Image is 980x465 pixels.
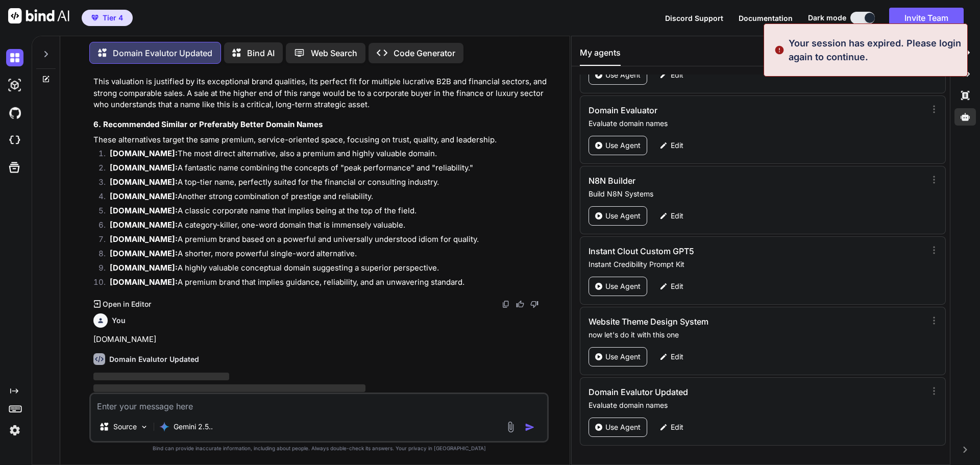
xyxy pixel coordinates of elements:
[525,422,535,432] img: icon
[671,352,683,362] p: Edit
[789,36,961,64] p: Your session has expired. Please login again to continue.
[311,47,357,59] p: Web Search
[505,421,517,433] img: attachment
[93,134,547,146] p: These alternatives target the same premium, service-oriented space, focusing on trust, quality, a...
[6,49,23,66] img: darkChat
[605,70,641,80] p: Use Agent
[516,300,524,308] img: like
[589,386,822,398] h3: Domain Evalutor Updated
[589,104,822,116] h3: Domain Evaluator
[110,163,178,173] strong: [DOMAIN_NAME]:
[110,277,178,287] strong: [DOMAIN_NAME]:
[91,394,547,412] textarea: [DOMAIN_NAME]
[6,132,23,149] img: cloudideIcon
[102,205,547,219] li: A classic corporate name that implies being at the top of the field.
[102,234,547,248] li: A premium brand based on a powerful and universally understood idiom for quality.
[589,315,822,328] h3: Website Theme Design System
[671,281,683,291] p: Edit
[502,300,510,308] img: copy
[8,8,69,23] img: Bind AI
[671,70,683,80] p: Edit
[589,259,922,270] p: Instant Credibility Prompt Kit
[6,422,23,439] img: settings
[113,422,137,432] p: Source
[102,162,547,177] li: A fantastic name combining the concepts of "peak performance" and "reliability."
[109,354,199,364] h6: Domain Evalutor Updated
[102,177,547,191] li: A top-tier name, perfectly suited for the financial or consulting industry.
[110,220,178,230] strong: [DOMAIN_NAME]:
[589,400,922,410] p: Evaluate domain names
[113,47,212,59] p: Domain Evalutor Updated
[589,118,922,129] p: Evaluate domain names
[89,445,549,452] p: Bind can provide inaccurate information, including about people. Always double-check its answers....
[91,15,99,21] img: premium
[102,277,547,291] li: A premium brand that implies guidance, reliability, and an unwavering standard.
[93,334,547,346] p: [DOMAIN_NAME]
[112,315,126,326] h6: You
[6,104,23,121] img: githubDark
[774,36,785,64] img: alert
[103,299,151,309] p: Open in Editor
[889,8,964,28] button: Invite Team
[671,140,683,151] p: Edit
[247,47,275,59] p: Bind AI
[102,248,547,262] li: A shorter, more powerful single-word alternative.
[93,119,323,129] strong: 6. Recommended Similar or Preferably Better Domain Names
[605,211,641,221] p: Use Agent
[93,373,229,380] span: ‌
[605,140,641,151] p: Use Agent
[110,191,178,201] strong: [DOMAIN_NAME]:
[159,422,169,432] img: Gemini 2.5 Pro
[739,14,793,22] span: Documentation
[589,330,922,340] p: now let's do it with this one
[174,422,213,432] p: Gemini 2.5..
[530,300,538,308] img: dislike
[739,13,793,23] button: Documentation
[110,206,178,215] strong: [DOMAIN_NAME]:
[102,148,547,162] li: The most direct alternative, also a premium and highly valuable domain.
[394,47,455,59] p: Code Generator
[605,352,641,362] p: Use Agent
[589,189,922,199] p: Build N8N Systems
[93,76,547,111] p: This valuation is justified by its exceptional brand qualities, its perfect fit for multiple lucr...
[140,423,149,431] img: Pick Models
[82,10,133,26] button: premiumTier 4
[102,219,547,234] li: A category-killer, one-word domain that is immensely valuable.
[110,263,178,273] strong: [DOMAIN_NAME]:
[110,149,178,158] strong: [DOMAIN_NAME]:
[589,245,822,257] h3: Instant Clout Custom GPT5
[589,175,822,187] h3: N8N Builder
[605,281,641,291] p: Use Agent
[580,46,621,66] button: My agents
[671,211,683,221] p: Edit
[103,13,123,23] span: Tier 4
[605,422,641,432] p: Use Agent
[665,14,723,22] span: Discord Support
[665,13,723,23] button: Discord Support
[110,234,178,244] strong: [DOMAIN_NAME]:
[102,262,547,277] li: A highly valuable conceptual domain suggesting a superior perspective.
[6,77,23,94] img: darkAi-studio
[93,384,365,392] span: ‌
[671,422,683,432] p: Edit
[808,13,846,23] span: Dark mode
[102,191,547,205] li: Another strong combination of prestige and reliability.
[110,249,178,258] strong: [DOMAIN_NAME]:
[110,177,178,187] strong: [DOMAIN_NAME]:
